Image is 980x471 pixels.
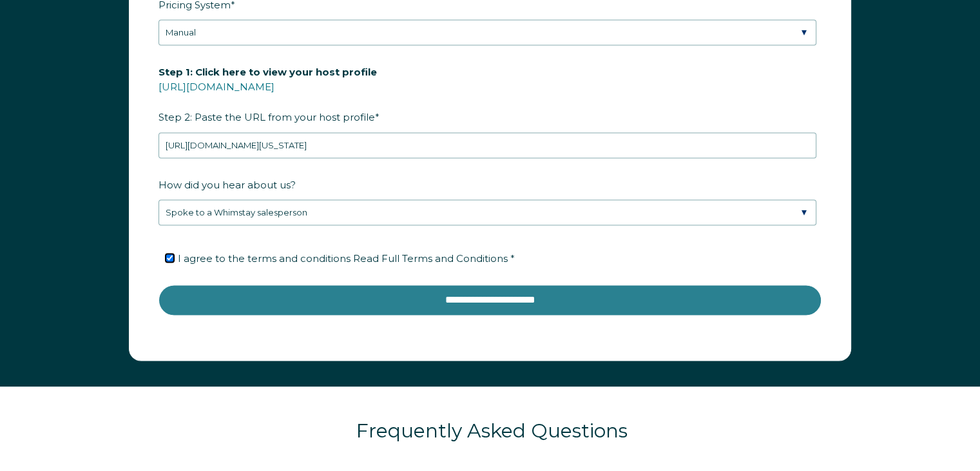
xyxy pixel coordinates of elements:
input: airbnb.com/users/show/12345 [159,132,816,158]
span: Read Full Terms and Conditions [353,252,508,265]
input: I agree to the terms and conditions Read Full Terms and Conditions * [166,254,174,262]
a: Read Full Terms and Conditions [351,252,510,265]
span: I agree to the terms and conditions [178,252,515,265]
span: How did you hear about us? [159,175,296,195]
span: Step 2: Paste the URL from your host profile [159,62,377,127]
a: [URL][DOMAIN_NAME] [159,81,274,93]
span: Frequently Asked Questions [356,419,628,443]
span: Step 1: Click here to view your host profile [159,62,377,82]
